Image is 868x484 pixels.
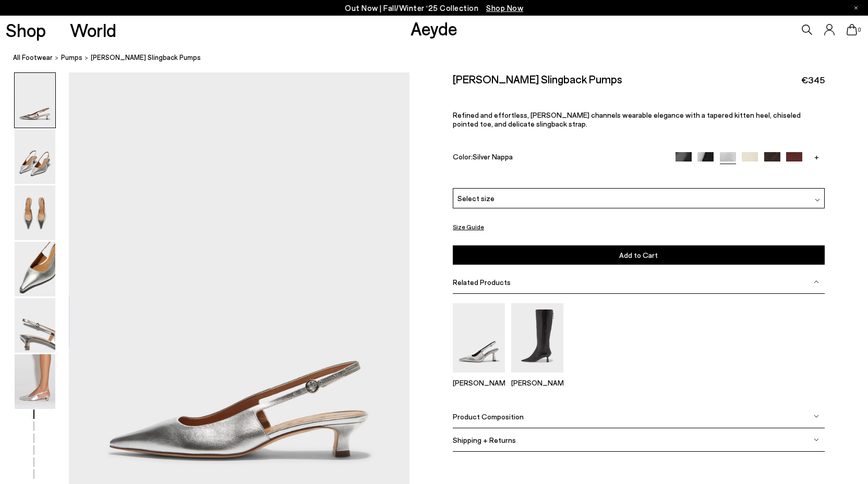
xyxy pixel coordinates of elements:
[511,303,563,373] img: Alexis Dual-Tone High Boots
[453,110,801,128] span: Refined and effortless, [PERSON_NAME] channels wearable elegance with a tapered kitten heel, chis...
[13,44,868,72] nav: breadcrumb
[61,52,82,63] a: pumps
[511,378,563,387] p: [PERSON_NAME]
[15,242,55,296] img: Catrina Slingback Pumps - Image 4
[61,53,82,61] span: pumps
[814,414,819,419] img: svg%3E
[411,17,457,39] a: Aeyde
[15,298,55,353] img: Catrina Slingback Pumps - Image 5
[453,72,622,85] h2: [PERSON_NAME] Slingback Pumps
[473,152,513,161] span: Silver Nappa
[857,27,862,33] span: 0
[815,197,820,203] img: svg%3E
[15,185,55,240] img: Catrina Slingback Pumps - Image 3
[453,245,825,265] button: Add to Cart
[453,152,664,164] div: Color:
[511,365,563,387] a: Alexis Dual-Tone High Boots [PERSON_NAME]
[486,3,523,13] span: Navigate to /collections/new-in
[453,365,505,387] a: Fernanda Slingback Pumps [PERSON_NAME]
[453,412,524,421] span: Product Composition
[619,251,658,259] span: Add to Cart
[847,24,857,35] a: 0
[15,354,55,409] img: Catrina Slingback Pumps - Image 6
[801,73,825,86] span: €345
[13,52,53,63] a: All Footwear
[453,436,516,444] span: Shipping + Returns
[814,279,819,284] img: svg%3E
[70,21,116,39] a: World
[453,378,505,387] p: [PERSON_NAME]
[453,303,505,373] img: Fernanda Slingback Pumps
[809,152,825,162] a: +
[15,129,55,184] img: Catrina Slingback Pumps - Image 2
[345,2,523,15] p: Out Now | Fall/Winter ‘25 Collection
[453,220,484,233] button: Size Guide
[814,437,819,442] img: svg%3E
[6,21,46,39] a: Shop
[453,278,511,287] span: Related Products
[15,73,55,128] img: Catrina Slingback Pumps - Image 1
[457,193,495,204] span: Select size
[91,52,201,63] span: [PERSON_NAME] Slingback Pumps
